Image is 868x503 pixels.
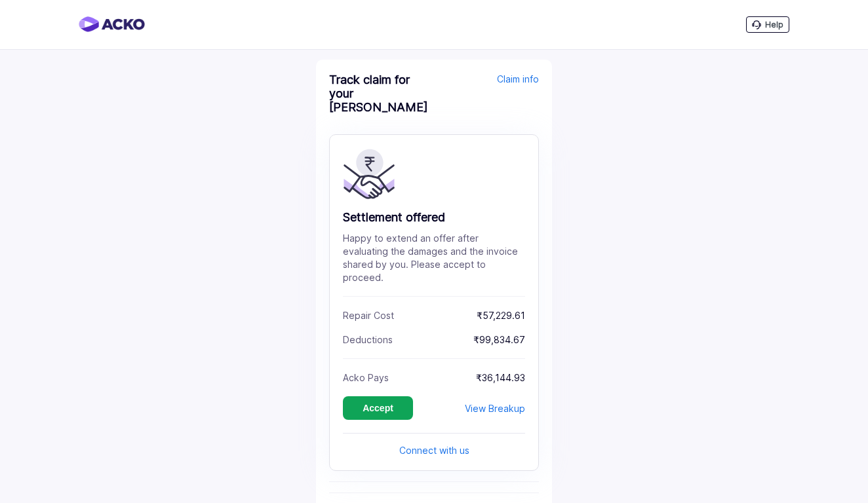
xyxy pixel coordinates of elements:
[343,210,525,225] div: Settlement offered
[465,403,525,414] div: View Breakup
[343,372,389,383] span: Acko Pays
[396,334,525,345] span: ₹99,834.67
[343,310,394,321] span: Repair Cost
[343,232,525,284] div: Happy to extend an offer after evaluating the damages and the invoice shared by you. Please accep...
[343,444,525,457] div: Connect with us
[437,73,539,124] div: Claim info
[343,334,393,345] span: Deductions
[343,396,413,420] button: Accept
[765,20,783,29] span: Help
[397,310,525,321] span: ₹57,229.61
[392,372,525,383] span: ₹36,144.93
[329,73,431,114] div: Track claim for your [PERSON_NAME]
[79,16,145,32] img: horizontal-gradient.png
